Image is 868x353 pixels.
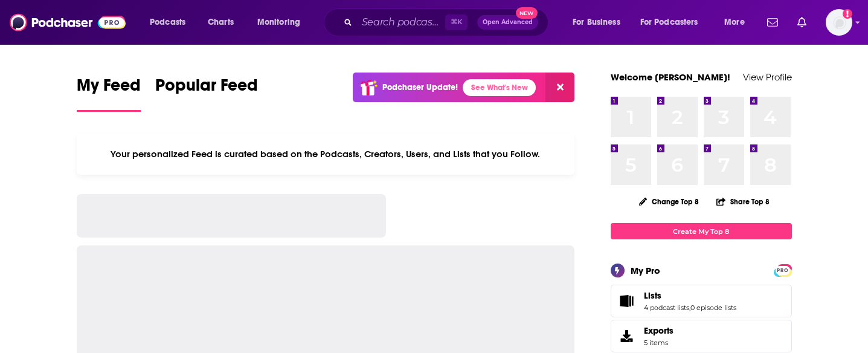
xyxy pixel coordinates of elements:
[689,303,690,312] span: ,
[762,12,783,33] a: Show notifications dropdown
[776,265,790,274] a: PRO
[826,9,852,36] span: Logged in as cmand-c
[335,8,560,36] div: Search podcasts, credits, & more...
[716,13,760,32] button: open menu
[644,290,661,301] span: Lists
[644,303,689,312] a: 4 podcast lists
[257,14,300,31] span: Monitoring
[724,14,745,31] span: More
[632,13,716,32] button: open menu
[141,13,201,32] button: open menu
[644,325,674,336] span: Exports
[208,14,234,31] span: Charts
[843,9,852,19] svg: Add a profile image
[357,13,445,32] input: Search podcasts, credits, & more...
[150,14,185,31] span: Podcasts
[573,14,620,31] span: For Business
[611,223,792,239] a: Create My Top 8
[516,7,538,19] span: New
[477,15,538,30] button: Open AdvancedNew
[445,15,468,30] span: ⌘ K
[826,9,852,36] img: User Profile
[382,82,458,92] p: Podchaser Update!
[77,75,141,112] a: My Feed
[743,71,792,83] a: View Profile
[792,12,811,33] a: Show notifications dropdown
[690,303,736,312] a: 0 episode lists
[611,285,792,317] span: Lists
[483,19,533,25] span: Open Advanced
[564,13,635,32] button: open menu
[77,134,575,175] div: Your personalized Feed is curated based on the Podcasts, Creators, Users, and Lists that you Follow.
[644,338,674,347] span: 5 items
[155,75,258,103] span: Popular Feed
[826,9,852,36] button: Show profile menu
[10,11,126,34] img: Podchaser - Follow, Share and Rate Podcasts
[611,320,792,352] a: Exports
[644,290,736,301] a: Lists
[631,265,660,276] div: My Pro
[632,194,707,209] button: Change Top 8
[615,293,639,309] a: Lists
[77,75,141,103] span: My Feed
[615,328,639,345] span: Exports
[249,13,316,32] button: open menu
[611,71,730,83] a: Welcome [PERSON_NAME]!
[776,266,790,275] span: PRO
[200,13,241,32] a: Charts
[463,79,536,96] a: See What's New
[640,14,698,31] span: For Podcasters
[716,190,770,213] button: Share Top 8
[155,75,258,112] a: Popular Feed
